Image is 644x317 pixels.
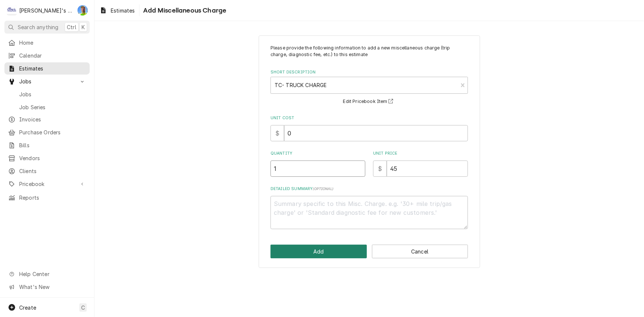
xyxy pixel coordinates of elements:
a: Go to What's New [4,281,90,293]
div: $ [271,125,284,141]
a: Bills [4,139,90,151]
a: Go to Pricebook [4,178,90,190]
a: Estimates [4,62,90,75]
div: C [7,5,17,15]
span: C [81,304,85,311]
span: Estimates [19,65,86,72]
a: Job Series [4,101,90,113]
span: Calendar [19,52,86,59]
span: Add Miscellaneous Charge [141,6,226,15]
div: Line Item Create/Update [259,35,480,268]
span: Ctrl [67,23,76,31]
span: Pricebook [19,180,75,188]
a: Estimates [97,4,138,17]
a: Go to Jobs [4,75,90,87]
div: Line Item Create/Update Form [271,45,468,229]
div: Detailed Summary [271,186,468,229]
button: Cancel [372,245,468,258]
span: Job Series [19,103,86,111]
button: Search anythingCtrlK [4,21,90,34]
span: Clients [19,167,86,175]
a: Vendors [4,152,90,164]
span: Create [19,304,36,311]
span: Vendors [19,154,86,162]
label: Unit Cost [271,115,468,121]
a: Purchase Orders [4,126,90,138]
div: Short Description [271,69,468,106]
button: Add [271,245,367,258]
span: ( optional ) [313,187,334,191]
div: [object Object] [271,151,365,177]
div: Button Group [271,245,468,258]
span: Reports [19,194,86,201]
a: Calendar [4,49,90,62]
label: Quantity [271,151,365,156]
div: GA [78,5,88,15]
div: Unit Cost [271,115,468,141]
p: Please provide the following information to add a new miscellaneous charge (trip charge, diagnost... [271,45,468,58]
div: $ [373,161,387,177]
span: Invoices [19,116,86,123]
a: Reports [4,192,90,204]
div: Clay's Refrigeration's Avatar [7,5,17,15]
div: Button Group Row [271,245,468,258]
span: Purchase Orders [19,128,86,136]
a: Go to Help Center [4,268,90,280]
span: Bills [19,141,86,149]
span: Jobs [19,90,86,98]
label: Unit Price [373,151,468,156]
button: Edit Pricebook Item [342,97,397,106]
span: Estimates [111,7,135,14]
span: Home [19,39,86,46]
span: Help Center [19,270,85,278]
span: Search anything [18,23,58,31]
a: Home [4,37,90,49]
label: Short Description [271,69,468,75]
span: K [82,23,85,31]
div: [PERSON_NAME]'s Refrigeration [19,7,73,14]
span: Jobs [19,77,75,85]
div: Greg Austin's Avatar [78,5,88,15]
span: What's New [19,283,85,291]
a: Jobs [4,88,90,100]
a: Clients [4,165,90,177]
a: Invoices [4,113,90,125]
div: [object Object] [373,151,468,177]
label: Detailed Summary [271,186,468,192]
